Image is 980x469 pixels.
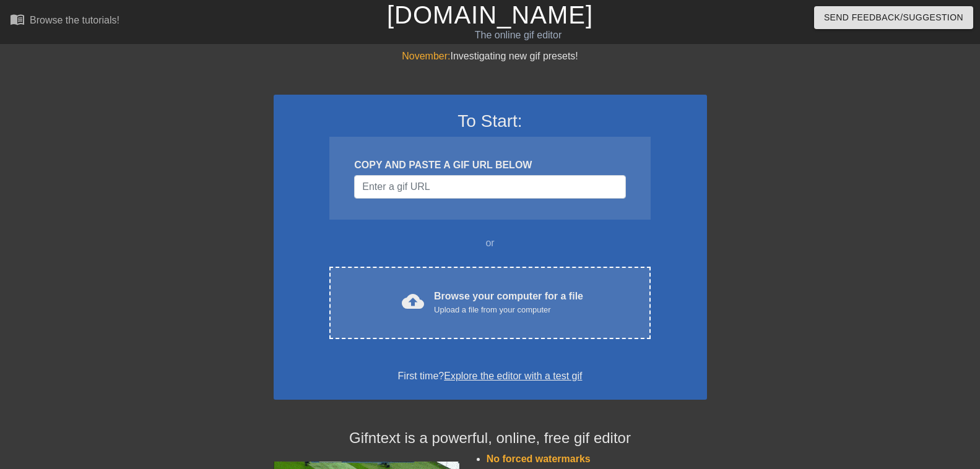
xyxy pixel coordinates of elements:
div: COPY AND PASTE A GIF URL BELOW [354,158,625,173]
h3: To Start: [290,111,691,132]
div: First time? [290,369,691,384]
span: No forced watermarks [487,454,591,464]
div: Upload a file from your computer [434,304,583,316]
div: Browse your computer for a file [434,289,583,316]
div: or [306,236,675,251]
a: Browse the tutorials! [10,12,119,31]
a: [DOMAIN_NAME] [387,1,593,28]
button: Send Feedback/Suggestion [814,6,973,29]
input: Username [354,175,625,199]
h4: Gifntext is a powerful, online, free gif editor [274,429,707,447]
span: cloud_upload [402,290,424,312]
span: November: [402,51,450,61]
div: Browse the tutorials! [30,15,119,25]
a: Explore the editor with a test gif [444,371,582,381]
div: Investigating new gif presets! [274,49,707,64]
div: The online gif editor [333,28,704,43]
span: menu_book [10,12,25,27]
span: Send Feedback/Suggestion [824,10,963,25]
